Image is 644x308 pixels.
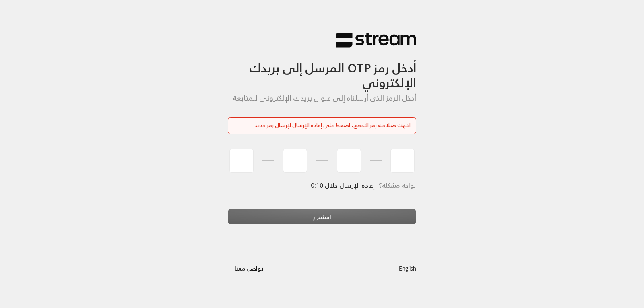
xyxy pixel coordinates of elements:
button: تواصل معنا [228,261,270,276]
a: English [399,261,416,276]
div: انتهت صلاحية رمز التحقق، اضغط على إعادة الإرسال لإرسال رمز جديد [233,121,411,130]
h3: أدخل رمز OTP المرسل إلى بريدك الإلكتروني [228,48,416,90]
a: تواصل معنا [228,263,270,273]
img: Stream Logo [336,32,416,48]
h5: أدخل الرمز الذي أرسلناه إلى عنوان بريدك الإلكتروني للمتابعة [228,94,416,103]
span: تواجه مشكلة؟ [379,180,416,191]
span: إعادة الإرسال خلال 0:10 [311,180,375,191]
